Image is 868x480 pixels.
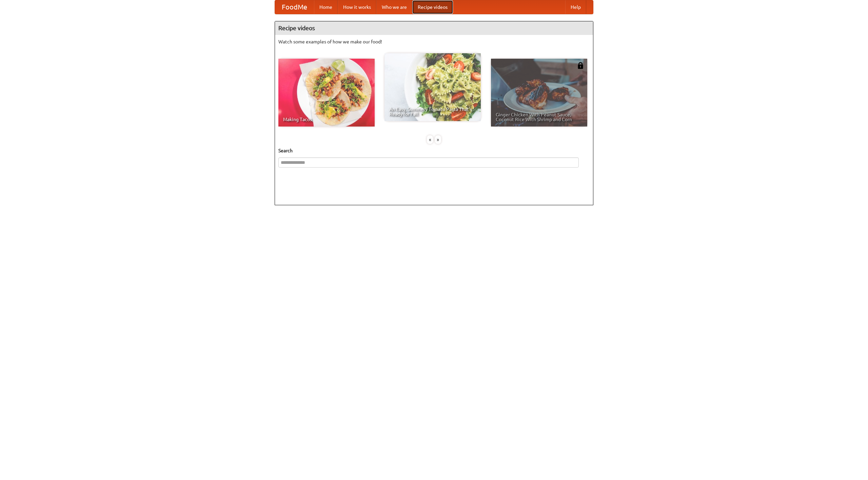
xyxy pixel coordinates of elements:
a: How it works [338,0,376,14]
div: » [435,135,441,144]
img: 483408.png [577,62,584,69]
h4: Recipe videos [275,21,593,35]
span: Making Tacos [283,117,370,122]
a: Recipe videos [412,0,453,14]
a: FoodMe [275,0,314,14]
p: Watch some examples of how we make our food! [278,38,590,45]
h5: Search [278,147,590,154]
a: Help [565,0,586,14]
a: Making Tacos [278,59,375,127]
a: An Easy, Summery Tomato Pasta That's Ready for Fall [384,53,481,121]
span: An Easy, Summery Tomato Pasta That's Ready for Fall [389,107,476,116]
a: Home [314,0,338,14]
div: « [427,135,433,144]
a: Who we are [376,0,412,14]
